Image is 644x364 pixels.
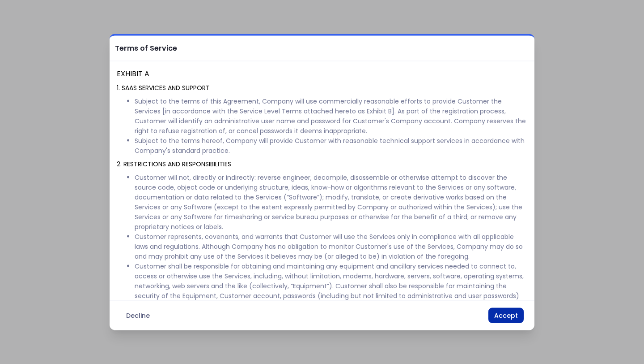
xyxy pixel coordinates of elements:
h1: EXHIBIT A [117,69,527,79]
li: Customer represents, covenants, and warrants that Customer will use the Services only in complian... [135,232,527,261]
li: Subject to the terms of this Agreement, Company will use commercially reasonable efforts to provi... [135,96,527,136]
li: Customer will not, directly or indirectly: reverse engineer, decompile, disassemble or otherwise ... [135,173,527,232]
button: Decline [120,308,156,323]
h2: 1. SAAS SERVICES AND SUPPORT [117,83,527,93]
li: Customer shall be responsible for obtaining and maintaining any equipment and ancillary services ... [135,261,527,311]
li: Subject to the terms hereof, Company will provide Customer with reasonable technical support serv... [135,136,527,156]
h2: Terms of Service [110,36,177,61]
button: Accept [488,308,524,323]
h2: 2. RESTRICTIONS AND RESPONSIBILITIES [117,159,527,169]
